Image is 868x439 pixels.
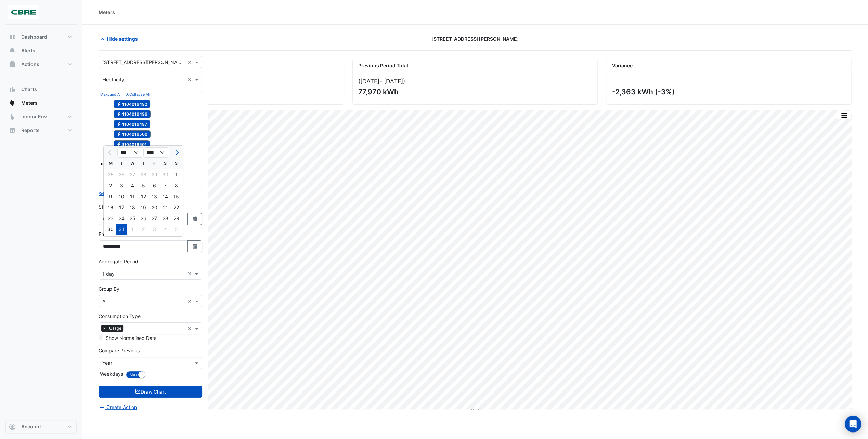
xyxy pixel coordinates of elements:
div: Thursday, October 5, 2023 [138,180,149,191]
div: 2 [138,224,149,235]
span: Clear [187,76,193,83]
div: Friday, October 20, 2023 [149,202,160,213]
span: 4104016500 [114,130,151,138]
button: Charts [5,82,77,96]
div: 22 [171,202,182,213]
div: 18 [127,202,138,213]
div: -2,363 kWh (-3%) [612,88,844,96]
div: Monday, October 23, 2023 [105,213,116,224]
span: 4104016492 [114,100,151,108]
div: F [149,158,160,169]
div: 19 [138,202,149,213]
label: Group By [99,285,119,292]
div: Monday, October 16, 2023 [105,202,116,213]
div: 8 [171,180,182,191]
fa-icon: Electricity [116,142,121,147]
span: - [DATE] [379,78,403,85]
img: Company Logo [8,5,39,19]
label: Consumption Type [99,312,141,320]
div: Monday, October 9, 2023 [105,191,116,202]
div: ([DATE] ) [358,78,592,85]
span: Clear [187,58,193,66]
button: Reports [5,123,77,137]
div: 23 [105,213,116,224]
fa-icon: Select Date [192,243,198,249]
div: Thursday, November 2, 2023 [138,224,149,235]
div: 13 [149,191,160,202]
fa-icon: Electricity [116,132,121,137]
button: Collapse All [126,91,150,97]
div: 31 [116,224,127,235]
div: Saturday, October 7, 2023 [160,180,171,191]
div: 12 [138,191,149,202]
button: Indoor Env [5,110,77,123]
fa-icon: Select Date [192,216,198,222]
div: S [171,158,182,169]
label: Show Normalised Data [106,334,157,342]
div: Wednesday, November 1, 2023 [127,224,138,235]
div: 29 [171,213,182,224]
div: 16 [105,202,116,213]
span: Reports [21,127,40,134]
app-icon: Indoor Env [9,113,16,120]
select: Select year [143,147,169,158]
div: Sunday, November 5, 2023 [171,224,182,235]
div: 25 [127,213,138,224]
div: 2 [105,180,116,191]
span: 4104016497 [114,120,151,128]
app-icon: Alerts [9,47,16,54]
button: Next month [172,147,180,158]
div: Sunday, October 15, 2023 [171,191,182,202]
span: Clear [187,270,193,277]
span: × [101,325,107,332]
div: Saturday, October 21, 2023 [160,202,171,213]
div: 5 [138,180,149,191]
div: 17 [116,202,127,213]
div: 4 [160,224,171,235]
span: Indoor Env [21,113,47,120]
span: Alerts [21,47,35,54]
div: Monday, October 30, 2023 [105,224,116,235]
app-icon: Actions [9,61,16,68]
div: 3 [116,180,127,191]
div: Friday, November 3, 2023 [149,224,160,235]
div: 11 [127,191,138,202]
div: Variance [606,59,851,72]
button: Draw Chart [99,386,202,398]
button: Meters [5,96,77,110]
fa-icon: Electricity [116,111,121,117]
div: Friday, October 27, 2023 [149,213,160,224]
button: Select Reportable [99,190,130,197]
div: 28 [160,213,171,224]
span: Charts [21,86,37,93]
span: Account [21,423,41,430]
div: 21 [160,202,171,213]
div: Monday, October 2, 2023 [105,180,116,191]
button: Create Action [99,403,137,411]
div: 1 [171,169,182,180]
div: Thursday, October 19, 2023 [138,202,149,213]
div: W [127,158,138,169]
div: 30 [105,224,116,235]
span: Actions [21,61,39,68]
div: Thursday, October 12, 2023 [138,191,149,202]
div: Tuesday, October 17, 2023 [116,202,127,213]
div: Friday, October 13, 2023 [149,191,160,202]
button: Account [5,420,77,434]
button: Dashboard [5,30,77,44]
div: Wednesday, October 25, 2023 [127,213,138,224]
div: 24 [116,213,127,224]
div: 77,970 kWh [358,88,591,96]
div: 27 [149,213,160,224]
div: Thursday, October 26, 2023 [138,213,149,224]
span: Usage [107,325,123,332]
div: 3 [149,224,160,235]
span: Hide settings [107,35,138,42]
div: Sunday, October 1, 2023 [171,169,182,180]
div: 5 [171,224,182,235]
button: Alerts [5,44,77,57]
div: Tuesday, October 10, 2023 [116,191,127,202]
div: Sunday, October 8, 2023 [171,180,182,191]
div: 14 [160,191,171,202]
div: Saturday, November 4, 2023 [160,224,171,235]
